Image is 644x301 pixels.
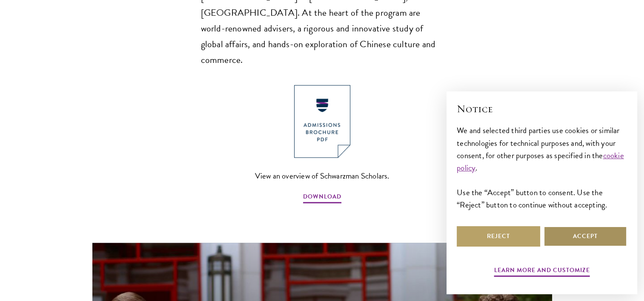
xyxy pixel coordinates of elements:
span: DOWNLOAD [303,191,341,204]
button: Learn more and customize [494,265,590,278]
a: cookie policy [457,149,624,174]
span: View an overview of Schwarzman Scholars. [255,169,389,183]
h2: Notice [457,102,627,116]
button: Reject [457,226,540,247]
button: Accept [544,226,627,247]
div: We and selected third parties use cookies or similar technologies for technical purposes and, wit... [457,124,627,210]
a: View an overview of Schwarzman Scholars. DOWNLOAD [255,85,389,204]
